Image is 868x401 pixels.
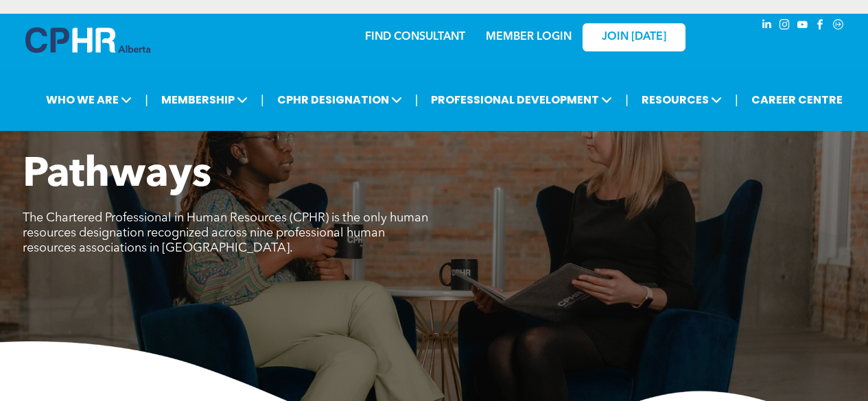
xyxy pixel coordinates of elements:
a: youtube [795,17,810,36]
a: MEMBER LOGIN [486,32,572,42]
span: WHO WE ARE [42,87,136,112]
span: CPHR DESIGNATION [273,87,406,112]
li: | [415,86,419,114]
a: instagram [777,17,793,36]
li: | [625,86,629,114]
a: linkedin [760,17,775,36]
span: Pathways [23,155,211,196]
a: facebook [813,17,828,36]
span: The Chartered Professional in Human Resources (CPHR) is the only human resources designation reco... [23,212,428,254]
li: | [735,86,738,114]
a: FIND CONSULTANT [365,32,465,42]
a: CAREER CENTRE [747,87,847,112]
span: RESOURCES [637,87,726,112]
span: MEMBERSHIP [157,87,252,112]
li: | [261,86,264,114]
img: A blue and white logo for cp alberta [25,27,150,53]
a: Social network [831,17,846,36]
li: | [145,86,148,114]
span: JOIN [DATE] [602,31,666,44]
a: JOIN [DATE] [583,23,685,51]
span: PROFESSIONAL DEVELOPMENT [427,87,616,112]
